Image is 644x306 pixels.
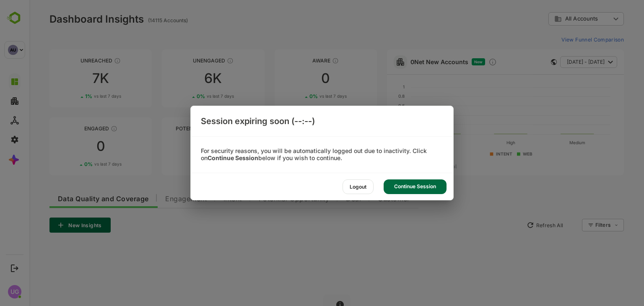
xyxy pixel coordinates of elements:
text: Medium [540,140,556,145]
button: New Insights [20,218,81,233]
div: Aware [245,57,348,64]
span: vs last 7 days [177,93,205,99]
div: 0 % [280,93,317,99]
button: [DATE] - [DATE] [531,56,588,68]
span: Customer [348,196,381,202]
text: 0.8 [369,93,375,99]
text: 1 [374,84,375,89]
span: Data Quality and Coverage [29,196,119,202]
span: Engagement [136,196,177,202]
div: Discover new ICP-fit accounts showing engagement — via intent surges, anonymous website visits, L... [459,58,467,66]
div: All Accounts [525,15,581,23]
div: These accounts have not shown enough engagement and need nurturing [197,57,204,64]
button: View Funnel Comparison [529,33,595,46]
div: Filters [566,222,581,228]
a: Active OpportunityThese accounts have open opportunities which might be at any of the Sales Stage... [245,117,348,175]
div: Continue Session [384,179,447,194]
div: 0 [132,140,235,153]
div: Unreached [20,57,122,64]
text: WEB [494,151,504,156]
div: These accounts have not been engaged with for a defined time period [85,57,91,64]
a: 0Net New Accounts [381,58,439,65]
div: These accounts have just entered the buying cycle and need further nurturing [303,57,309,64]
b: Continue Session [208,154,258,161]
a: UnengagedThese accounts have not shown enough engagement and need nurturing6K0%vs last 7 days [132,49,235,107]
span: All Accounts [536,16,569,22]
div: These accounts are MQAs and can be passed on to Inside Sales [214,125,221,132]
a: AwareThese accounts have just entered the buying cycle and need further nurturing00%vs last 7 days [245,49,348,107]
span: vs last 7 days [65,93,92,99]
text: 0 [373,131,375,136]
span: vs last 7 days [177,161,205,167]
text: Very High [405,140,424,145]
div: Filters [565,218,595,233]
div: This card does not support filter and segments [522,59,527,65]
div: Dashboard Insights [20,13,114,25]
div: For security reasons, you will be automatically logged out due to inactivity. Click on below if y... [191,148,453,162]
a: Potential OpportunityThese accounts are MQAs and can be passed on to Inside Sales00%vs last 7 days [132,117,235,175]
div: 0 % [167,161,205,167]
span: vs last 7 days [65,161,92,167]
div: Session expiring soon (--:--) [191,106,453,136]
div: 0 % [280,161,317,167]
div: 0 [20,140,122,153]
div: 0 % [167,93,205,99]
div: All Accounts [519,11,595,27]
div: 6K [132,72,235,85]
ag: (14115 Accounts) [119,17,161,23]
text: 0.4 [369,112,375,117]
span: Deal [317,196,332,202]
a: EngagedThese accounts are warm, further nurturing would qualify them to MQAs00%vs last 7 days [20,117,122,175]
div: Potential Opportunity [132,125,235,132]
text: 0.2 [369,122,375,127]
span: New [445,60,453,64]
text: 0.6 [369,103,375,108]
span: [DATE] - [DATE] [538,57,575,67]
span: vs last 7 days [290,161,317,167]
div: 0 [245,72,348,85]
div: Unengaged [132,57,235,64]
div: 0 % [55,161,92,167]
div: 7K [20,72,122,85]
span: vs last 7 days [290,93,317,99]
div: These accounts have open opportunities which might be at any of the Sales Stages [322,125,329,132]
text: High [477,140,486,145]
div: 1 % [56,93,92,99]
span: Potential Opportunity [229,196,300,202]
div: 764 [245,140,348,153]
div: Engaged [20,125,122,132]
div: Logout [343,179,374,194]
span: Intent [194,196,213,202]
div: These accounts are warm, further nurturing would qualify them to MQAs [81,125,88,132]
button: Refresh All [493,218,538,232]
a: UnreachedThese accounts have not been engaged with for a defined time period7K1%vs last 7 days [20,49,122,107]
div: Active Opportunity [245,125,348,132]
